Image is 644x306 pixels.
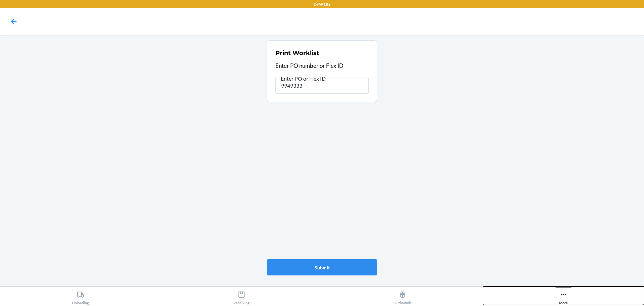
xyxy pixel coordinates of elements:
div: Outbounds [393,288,412,305]
button: Outbounds [322,287,483,305]
input: Enter PO or Flex ID [275,78,369,94]
h2: Print Worklist [275,49,319,57]
button: Submit [267,259,377,275]
span: Enter PO or Flex ID [280,75,327,82]
div: More [559,288,568,305]
p: DFW1RS [314,1,330,7]
div: Unloading [72,288,89,305]
p: Enter PO number or Flex ID [275,61,369,70]
button: More [483,287,644,305]
div: Receiving [233,288,250,305]
button: Receiving [161,287,322,305]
